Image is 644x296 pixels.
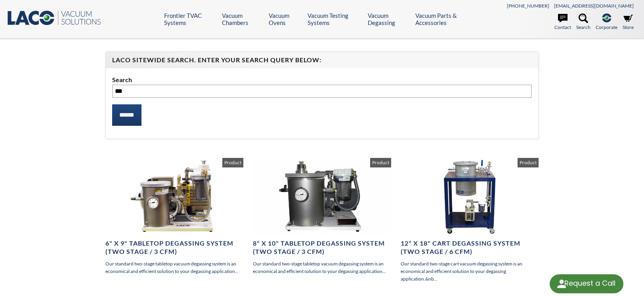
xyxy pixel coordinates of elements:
span: Product [222,158,243,167]
a: [EMAIL_ADDRESS][DOMAIN_NAME] [554,3,634,9]
label: Search [112,75,532,85]
a: Search [576,13,590,31]
h4: LACO Sitewide Search. Enter your Search Query Below: [112,56,532,64]
a: Vacuum Testing Systems [308,12,362,26]
span: Product [370,158,391,167]
a: Vacuum Chambers [222,12,263,26]
div: Request a Call [550,274,623,293]
div: Request a Call [564,274,615,292]
img: round button [555,277,568,290]
a: 8" X 10" Tabletop Degassing System (Two Stage / 3 CFM) Our standard two-stage tabletop vacuum deg... [253,158,391,275]
a: [PHONE_NUMBER] [507,3,549,9]
a: Vacuum Ovens [269,12,302,26]
p: Our standard two-stage cart vacuum degassing system is an economical and efficient solution to yo... [401,260,539,283]
h4: 6" X 9" Tabletop Degassing System (Two Stage / 3 CFM) [105,239,243,256]
span: Product [518,158,539,167]
span: Corporate [596,23,617,31]
a: Frontier TVAC Systems [164,12,216,26]
p: Our standard two-stage tabletop vacuum degassing system is an economical and efficient solution t... [105,260,243,275]
h4: 12" X 18" Cart Degassing System (Two Stage / 6 CFM) [401,239,539,256]
a: Contact [554,13,571,31]
a: Store [623,13,634,31]
h4: 8" X 10" Tabletop Degassing System (Two Stage / 3 CFM) [253,239,391,256]
a: 6" X 9" Tabletop Degassing System (Two Stage / 3 CFM) Our standard two-stage tabletop vacuum dega... [105,158,243,275]
p: Our standard two-stage tabletop vacuum degassing system is an economical and efficient solution t... [253,260,391,275]
a: Vacuum Parts & Accessories [415,12,478,26]
a: 12" X 18" Cart Degassing System (Two Stage / 6 CFM) Our standard two-stage cart vacuum degassing ... [401,158,539,283]
a: Vacuum Degassing [368,12,409,26]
